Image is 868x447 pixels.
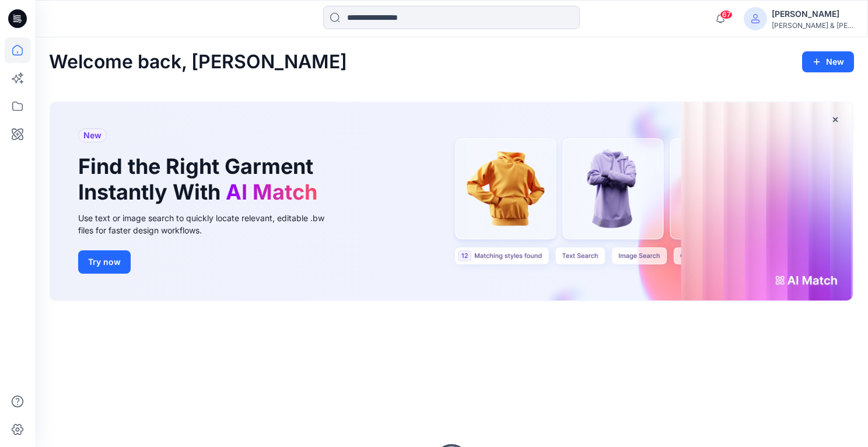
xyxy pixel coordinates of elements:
[772,21,853,30] div: [PERSON_NAME] & [PERSON_NAME]
[802,51,854,72] button: New
[751,14,760,23] svg: avatar
[226,179,317,205] span: AI Match
[78,250,131,274] button: Try now
[720,10,733,19] span: 67
[78,212,341,236] div: Use text or image search to quickly locate relevant, editable .bw files for faster design workflows.
[49,51,347,73] h2: Welcome back, [PERSON_NAME]
[78,154,323,204] h1: Find the Right Garment Instantly With
[83,128,101,142] span: New
[772,7,853,21] div: [PERSON_NAME]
